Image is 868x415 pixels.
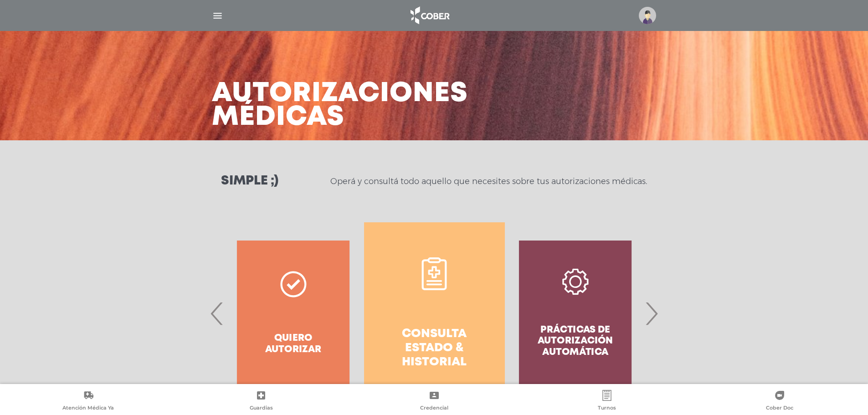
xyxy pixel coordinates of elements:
h3: Autorizaciones médicas [212,82,468,129]
img: profile-placeholder.svg [639,7,656,24]
h4: Consulta estado & historial [380,327,488,370]
span: Next [642,289,660,338]
span: Turnos [598,405,616,413]
a: Cober Doc [693,390,866,413]
span: Atención Médica Ya [62,405,114,413]
a: Atención Médica Ya [2,390,175,413]
a: Credencial [348,390,520,413]
h3: Simple ;) [221,175,278,188]
span: Credencial [420,405,448,413]
p: Operá y consultá todo aquello que necesites sobre tus autorizaciones médicas. [330,176,647,187]
a: Guardias [175,390,347,413]
span: Cober Doc [766,405,793,413]
span: Guardias [250,405,273,413]
img: logo_cober_home-white.png [406,5,453,26]
span: Previous [208,289,226,338]
a: Consulta estado & historial [364,222,505,405]
a: Turnos [520,390,693,413]
img: Cober_menu-lines-white.svg [212,10,223,21]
